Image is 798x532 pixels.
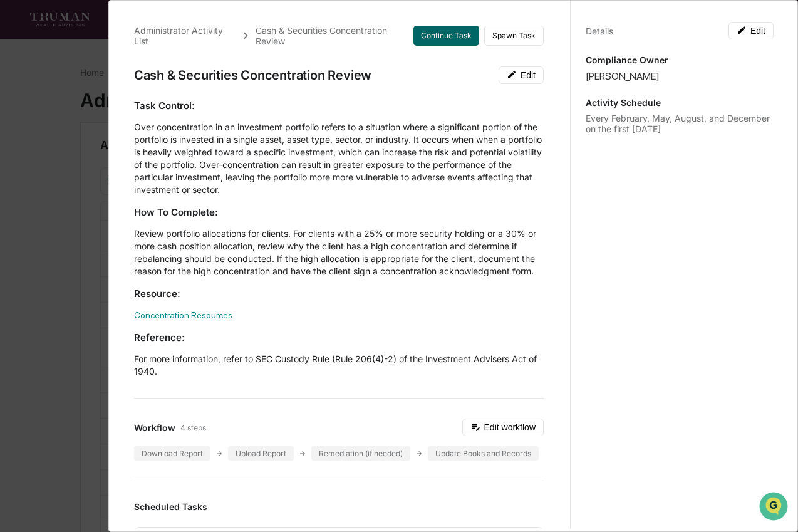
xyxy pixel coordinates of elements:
div: Administrator Activity List [134,25,236,46]
div: Download Report [134,446,210,461]
div: Cash & Securities Concentration Review [256,25,413,46]
strong: How To Complete: [134,206,218,218]
a: Powered byPylon [88,212,152,222]
span: Attestations [103,158,155,170]
strong: Reference: [134,331,185,343]
iframe: Open customer support [758,491,792,524]
p: For more information, refer to SEC Custody Rule (Rule 206(4)-2) of the Investment Advisers Act of... [134,353,544,378]
div: Upload Report [228,446,294,461]
a: 🔎Data Lookup [8,177,84,199]
div: Every February, May, August, and December on the first [DATE] [586,113,774,134]
div: Update Books and Records [428,446,539,461]
div: 🖐️ [13,159,23,169]
div: Cash & Securities Concentration Review [134,68,371,83]
span: Workflow [134,422,175,433]
button: Edit [499,66,544,84]
p: Activity Schedule [586,97,774,108]
strong: Resource: [134,288,180,300]
div: 🔎 [13,183,23,193]
strong: Task Control: [134,100,195,112]
span: Data Lookup [25,182,79,194]
div: Start new chat [43,96,205,108]
span: Preclearance [25,158,81,170]
p: Over concentration in an investment portfolio refers to a situation where a significant portion o... [134,121,544,196]
div: Remediation (if needed) [311,446,410,461]
button: Edit [728,22,774,39]
button: Start new chat [213,100,228,115]
div: [PERSON_NAME] [586,70,774,82]
h3: Scheduled Tasks [134,501,544,512]
a: Concentration Resources [134,310,232,320]
button: Spawn Task [484,26,544,46]
span: Pylon [125,212,152,222]
p: How can we help? [13,26,228,46]
p: Compliance Owner [586,55,774,65]
div: We're available if you need us! [43,108,158,118]
div: Details [586,26,613,36]
span: 4 steps [180,423,206,432]
button: Edit workflow [462,419,544,436]
a: 🗄️Attestations [86,153,160,175]
p: Review portfolio allocations for clients. For clients with a 25% or more security holding or a 30... [134,227,544,278]
div: 🗄️ [91,159,101,169]
a: 🖐️Preclearance [8,153,86,175]
img: 1746055101610-c473b297-6a78-478c-a979-82029cc54cd1 [13,96,35,118]
button: Continue Task [413,26,479,46]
